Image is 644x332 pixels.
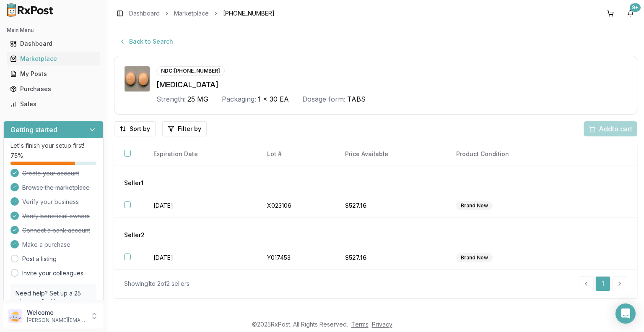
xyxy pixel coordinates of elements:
td: [DATE] [143,246,257,269]
span: TABS [347,94,366,104]
a: Marketplace [174,9,209,18]
span: Verify beneficial owners [22,212,90,220]
p: Need help? Set up a 25 minute call with our team to set up. [16,289,91,314]
img: Januvia 25 MG TABS [125,66,150,91]
button: Purchases [3,82,104,96]
h2: Main Menu [7,27,100,34]
a: Marketplace [7,51,100,66]
img: RxPost Logo [3,3,57,17]
div: $527.16 [345,254,436,262]
div: $527.16 [345,201,436,210]
span: Seller 2 [124,231,145,239]
a: Post a listing [22,255,57,263]
nav: breadcrumb [129,9,275,18]
img: User avatar [8,309,22,323]
span: Connect a bank account [22,226,90,235]
div: Sales [10,100,97,108]
a: Dashboard [129,9,160,18]
button: Sort by [114,121,156,136]
span: Seller 1 [124,179,143,187]
button: 9+ [624,7,637,20]
a: My Posts [7,66,100,81]
td: [DATE] [143,194,257,217]
div: NDC: [PHONE_NUMBER] [156,66,225,76]
span: Sort by [130,125,150,133]
div: 9+ [630,3,641,12]
td: X023106 [257,194,335,217]
th: Price Available [335,143,446,165]
div: Open Intercom Messenger [615,303,636,324]
button: Marketplace [3,52,104,65]
button: Back to Search [114,34,178,49]
button: My Posts [3,67,104,81]
td: Y017453 [257,246,335,269]
h3: Getting started [10,125,57,135]
div: Packaging: [222,94,256,104]
a: Privacy [372,321,392,328]
a: Invite your colleagues [22,269,83,277]
div: Marketplace [10,55,97,63]
a: Dashboard [7,36,100,51]
a: Sales [7,97,100,112]
button: Sales [3,97,104,111]
p: Welcome [27,308,85,317]
th: Product Condition [446,143,574,165]
p: Let's finish your setup first! [10,141,96,150]
a: 1 [595,276,610,291]
div: Dosage form: [302,94,345,104]
a: Purchases [7,81,100,97]
span: Browse the marketplace [22,183,90,192]
a: Terms [351,321,369,328]
div: Dashboard [10,39,97,48]
span: Filter by [178,125,201,133]
span: 75 % [10,152,23,160]
button: Filter by [162,121,207,136]
span: [PHONE_NUMBER] [223,9,275,18]
div: Showing 1 to 2 of 2 sellers [124,280,190,288]
span: Verify your business [22,198,79,206]
nav: pagination [579,276,627,291]
div: Brand New [456,253,493,262]
th: Lot # [257,143,335,165]
span: 1 x 30 EA [258,94,289,104]
span: Make a purchase [22,241,70,249]
span: Create your account [22,169,79,178]
div: My Posts [10,70,97,78]
span: 25 MG [187,94,208,104]
p: [PERSON_NAME][EMAIL_ADDRESS][DOMAIN_NAME] [27,317,85,324]
div: [MEDICAL_DATA] [156,79,627,91]
div: Purchases [10,85,97,93]
div: Strength: [156,94,186,104]
th: Expiration Date [143,143,257,165]
div: Brand New [456,201,493,210]
button: Dashboard [3,37,104,50]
